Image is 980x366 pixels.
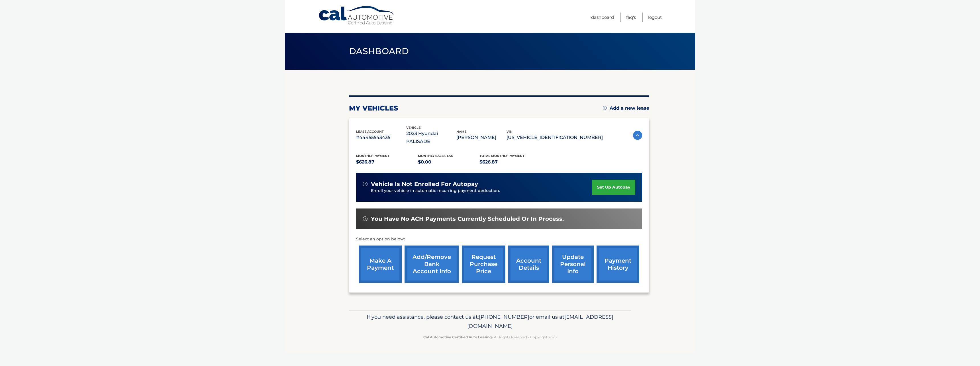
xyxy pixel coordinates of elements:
[356,154,389,158] span: Monthly Payment
[552,246,594,283] a: update personal info
[592,180,635,195] a: set up autopay
[406,130,456,146] p: 2023 Hyundai PALISADE
[603,106,607,110] img: add.svg
[349,104,398,113] h2: my vehicles
[418,154,453,158] span: Monthly sales Tax
[406,126,420,130] span: vehicle
[479,314,529,320] span: [PHONE_NUMBER]
[423,335,492,339] strong: Cal Automotive Certified Auto Leasing
[648,13,662,22] a: Logout
[371,188,592,194] p: Enroll your vehicle in automatic recurring payment deduction.
[456,130,466,134] span: name
[507,134,603,142] p: [US_VEHICLE_IDENTIFICATION_NUMBER]
[371,215,564,222] span: You have no ACH payments currently scheduled or in process.
[353,334,627,340] p: - All Rights Reserved - Copyright 2025
[479,154,524,158] span: Total Monthly Payment
[356,236,642,243] p: Select an option below:
[633,131,642,140] img: accordion-active.svg
[507,130,513,134] span: vin
[356,158,418,166] p: $626.87
[591,13,614,22] a: Dashboard
[405,246,459,283] a: Add/Remove bank account info
[349,46,409,56] span: Dashboard
[356,130,384,134] span: lease account
[626,13,636,22] a: FAQ's
[479,158,541,166] p: $626.87
[371,181,478,188] span: vehicle is not enrolled for autopay
[456,134,507,142] p: [PERSON_NAME]
[597,246,639,283] a: payment history
[418,158,480,166] p: $0.00
[467,314,613,329] span: [EMAIL_ADDRESS][DOMAIN_NAME]
[363,216,367,221] img: alert-white.svg
[462,246,505,283] a: request purchase price
[356,134,406,142] p: #44455543435
[363,182,367,186] img: alert-white.svg
[359,246,402,283] a: make a payment
[508,246,549,283] a: account details
[318,6,395,26] a: Cal Automotive
[353,312,627,331] p: If you need assistance, please contact us at: or email us at
[603,105,649,111] a: Add a new lease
